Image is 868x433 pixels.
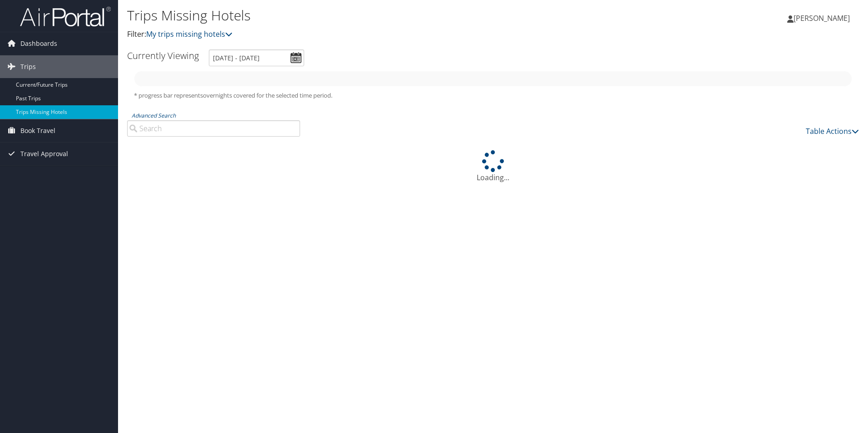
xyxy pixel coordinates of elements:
[127,49,199,62] h3: Currently Viewing
[787,5,859,32] a: [PERSON_NAME]
[794,13,850,23] span: [PERSON_NAME]
[146,29,232,39] a: My trips missing hotels
[134,91,852,100] h5: * progress bar represents overnights covered for the selected time period.
[127,120,300,137] input: Advanced Search
[132,112,176,119] a: Advanced Search
[127,150,859,183] div: Loading...
[127,29,615,40] p: Filter:
[20,143,68,165] span: Travel Approval
[806,126,859,136] a: Table Actions
[20,32,57,55] span: Dashboards
[20,55,36,78] span: Trips
[20,119,55,142] span: Book Travel
[209,49,304,66] input: [DATE] - [DATE]
[127,6,615,25] h1: Trips Missing Hotels
[20,6,111,27] img: airportal-logo.png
